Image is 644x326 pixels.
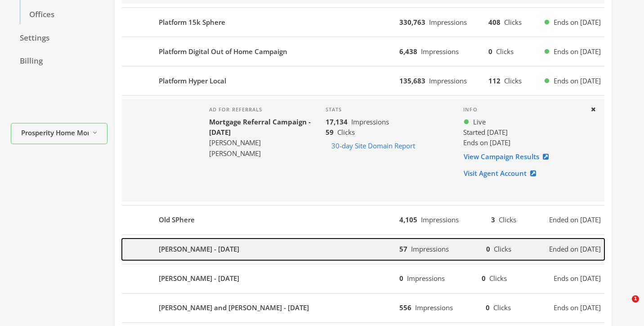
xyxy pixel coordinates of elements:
button: Platform 15k Sphere330,763Impressions408ClicksEnds on [DATE] [122,11,604,33]
span: Clicks [504,18,522,27]
b: [PERSON_NAME] - [DATE] [159,244,239,254]
button: [PERSON_NAME] and [PERSON_NAME] - [DATE]556Impressions0ClicksEnds on [DATE] [122,297,604,319]
span: Impressions [429,18,467,27]
span: Live [473,117,486,127]
button: [PERSON_NAME] - [DATE]0Impressions0ClicksEnds on [DATE] [122,268,604,289]
b: 0 [399,274,403,283]
b: 0 [488,47,492,56]
b: 59 [326,128,334,137]
button: Old SPhere4,105Impressions3ClicksEnded on [DATE] [122,209,604,231]
span: Prosperity Home Mortgage, LLC [21,128,89,138]
button: [PERSON_NAME] - [DATE]57Impressions0ClicksEnded on [DATE] [122,239,604,260]
span: Ends on [DATE] [554,76,601,86]
span: Impressions [421,215,459,224]
span: Impressions [429,76,467,85]
span: Clicks [496,47,514,56]
b: 3 [491,215,495,224]
span: Impressions [421,47,459,56]
span: Ended on [DATE] [549,215,601,225]
span: Clicks [499,215,516,224]
a: Offices [20,5,107,24]
a: View Campaign Results [463,148,555,165]
b: [PERSON_NAME] and [PERSON_NAME] - [DATE] [159,303,309,313]
b: 112 [488,76,501,85]
b: 57 [399,244,407,253]
a: Settings [11,29,107,48]
div: [PERSON_NAME] [209,148,311,159]
b: 0 [482,274,486,283]
b: 408 [488,18,501,27]
button: Platform Digital Out of Home Campaign6,438Impressions0ClicksEnds on [DATE] [122,41,604,62]
b: Platform Hyper Local [159,76,226,86]
button: Platform Hyper Local135,683Impressions112ClicksEnds on [DATE] [122,70,604,92]
span: Impressions [407,274,445,283]
span: Ends on [DATE] [554,46,601,57]
h4: Info [463,106,583,113]
span: Ends on [DATE] [554,17,601,28]
h4: Ad for referrals [209,106,311,113]
b: 6,438 [399,47,417,56]
a: Billing [11,52,107,71]
b: 0 [486,303,490,312]
span: Ends on [DATE] [554,303,601,313]
b: Platform Digital Out of Home Campaign [159,46,287,57]
a: Visit Agent Account [463,165,542,182]
b: Mortgage Referral Campaign - [DATE] [209,117,311,137]
span: Clicks [493,303,511,312]
span: Ends on [DATE] [463,138,510,147]
b: 135,683 [399,76,425,85]
div: Started [DATE] [463,127,583,138]
div: [PERSON_NAME] [209,138,311,148]
span: Impressions [351,117,389,126]
span: Clicks [337,128,355,137]
span: 1 [632,295,639,303]
span: Clicks [504,76,522,85]
b: 556 [399,303,411,312]
h4: Stats [326,106,449,113]
iframe: Intercom live chat [613,295,635,317]
span: Clicks [489,274,507,283]
b: 4,105 [399,215,417,224]
b: Old SPhere [159,215,195,225]
button: 30-day Site Domain Report [326,138,421,154]
b: 17,134 [326,117,348,126]
span: Clicks [494,244,511,253]
b: [PERSON_NAME] - [DATE] [159,273,239,284]
button: Prosperity Home Mortgage, LLC [11,123,107,144]
b: Platform 15k Sphere [159,17,225,28]
span: Impressions [415,303,453,312]
b: 0 [486,244,490,253]
span: Impressions [411,244,449,253]
span: Ended on [DATE] [549,244,601,254]
b: 330,763 [399,18,425,27]
span: Ends on [DATE] [554,273,601,284]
